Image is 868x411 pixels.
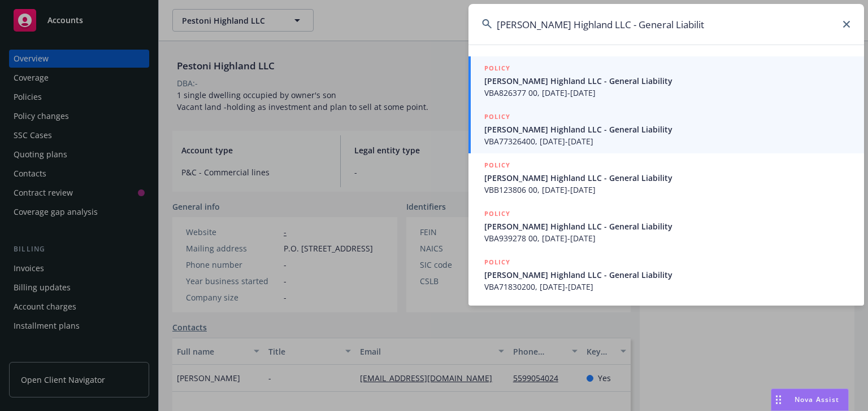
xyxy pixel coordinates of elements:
[484,135,850,147] span: VBA77326400, [DATE]-[DATE]
[771,388,849,411] button: Nova Assist
[484,269,850,281] span: [PERSON_NAME] Highland LLC - General Liability
[484,160,510,171] h5: POLICY
[484,111,510,122] h5: POLICY
[468,153,864,202] a: POLICY[PERSON_NAME] Highland LLC - General LiabilityVBB123806 00, [DATE]-[DATE]
[484,75,850,87] span: [PERSON_NAME] Highland LLC - General Liability
[484,208,510,219] h5: POLICY
[484,232,850,244] span: VBA939278 00, [DATE]-[DATE]
[484,220,850,232] span: [PERSON_NAME] Highland LLC - General Liability
[484,184,850,196] span: VBB123806 00, [DATE]-[DATE]
[468,202,864,250] a: POLICY[PERSON_NAME] Highland LLC - General LiabilityVBA939278 00, [DATE]-[DATE]
[484,172,850,184] span: [PERSON_NAME] Highland LLC - General Liability
[484,63,510,74] h5: POLICY
[484,87,850,99] span: VBA826377 00, [DATE]-[DATE]
[468,250,864,299] a: POLICY[PERSON_NAME] Highland LLC - General LiabilityVBA71830200, [DATE]-[DATE]
[795,395,839,404] span: Nova Assist
[468,4,864,45] input: Search...
[484,123,850,135] span: [PERSON_NAME] Highland LLC - General Liability
[468,105,864,153] a: POLICY[PERSON_NAME] Highland LLC - General LiabilityVBA77326400, [DATE]-[DATE]
[484,281,850,293] span: VBA71830200, [DATE]-[DATE]
[484,257,510,268] h5: POLICY
[468,56,864,105] a: POLICY[PERSON_NAME] Highland LLC - General LiabilityVBA826377 00, [DATE]-[DATE]
[771,389,785,410] div: Drag to move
